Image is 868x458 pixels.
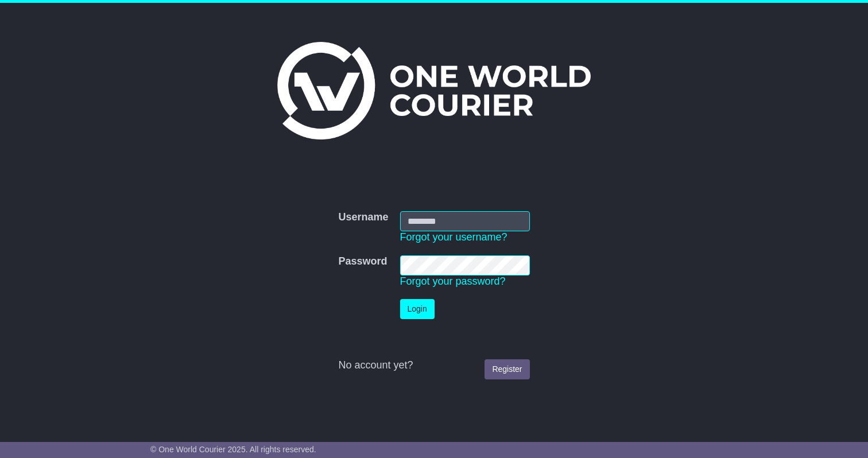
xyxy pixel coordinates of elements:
[400,299,435,319] button: Login
[400,231,507,243] a: Forgot your username?
[338,359,529,372] div: No account yet?
[485,359,529,379] a: Register
[150,445,316,454] span: © One World Courier 2025. All rights reserved.
[338,255,387,268] label: Password
[277,42,591,139] img: One World
[338,211,388,224] label: Username
[400,275,506,287] a: Forgot your password?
